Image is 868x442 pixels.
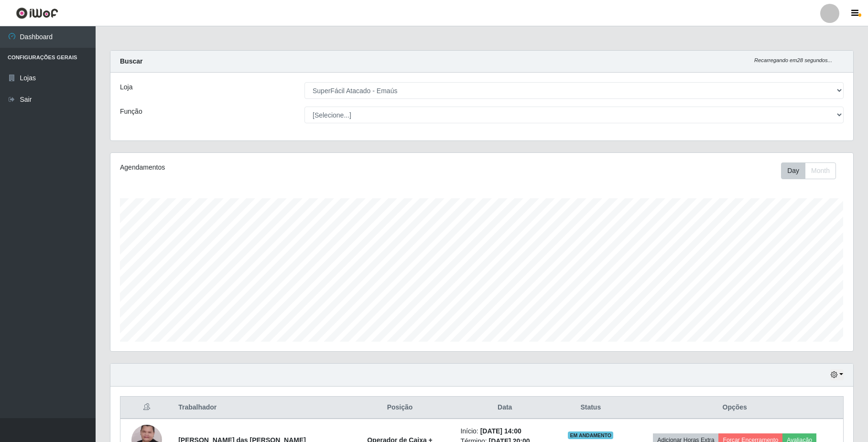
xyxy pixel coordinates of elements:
th: Opções [626,397,843,419]
img: CoreUI Logo [16,7,58,19]
div: Agendamentos [120,162,413,172]
button: Day [781,162,805,179]
th: Status [555,397,626,419]
time: [DATE] 14:00 [480,427,521,435]
li: Início: [460,426,549,436]
i: Recarregando em 28 segundos... [754,57,832,63]
th: Posição [345,397,455,419]
div: Toolbar with button groups [781,162,844,179]
th: Data [455,397,555,419]
strong: Buscar [120,57,142,65]
div: First group [781,162,836,179]
label: Loja [120,82,132,92]
th: Trabalhador [173,397,345,419]
span: EM ANDAMENTO [568,431,613,439]
label: Função [120,107,142,117]
button: Month [805,162,836,179]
